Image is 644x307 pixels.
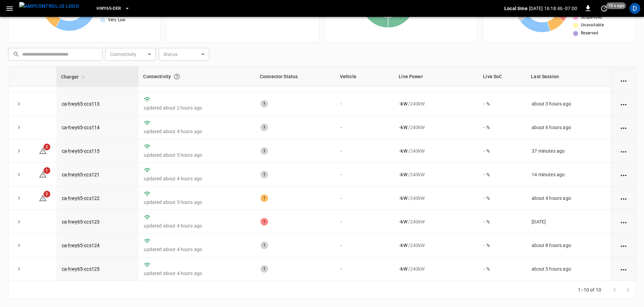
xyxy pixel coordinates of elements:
[62,243,100,248] a: ca-hwy65-ccs124
[261,124,268,131] div: 1
[14,240,24,250] button: expand row
[399,218,473,225] div: / 240 kW
[619,218,628,225] div: action cell options
[619,124,628,131] div: action cell options
[399,171,473,178] div: / 240 kW
[62,266,100,272] a: ca-hwy65-ccs125
[335,186,394,210] td: -
[97,5,121,12] span: HWY65-DER
[261,218,268,225] div: 1
[14,217,24,227] button: expand row
[144,199,250,206] p: updated about 5 hours ago
[526,210,611,234] td: [DATE]
[399,218,407,225] p: - kW
[62,125,100,130] a: ca-hwy65-ccs114
[62,148,100,154] a: ca-hwy65-ccs115
[144,270,250,277] p: updated about 4 hours ago
[171,70,183,83] button: Connection between the charger and our software.
[335,163,394,186] td: -
[478,210,526,234] td: - %
[399,195,407,202] p: - kW
[14,170,24,180] button: expand row
[478,92,526,116] td: - %
[526,66,611,87] th: Last Session
[581,14,602,21] span: Suspended
[14,122,24,132] button: expand row
[526,186,611,210] td: about 4 hours ago
[526,234,611,257] td: about 8 hours ago
[526,139,611,163] td: 37 minutes ago
[619,148,628,154] div: action cell options
[19,2,79,10] img: ampcontrol.io logo
[619,195,628,202] div: action cell options
[261,265,268,273] div: 1
[504,5,528,12] p: Local time
[529,5,577,12] p: [DATE] 16:18:46 -07:00
[478,116,526,139] td: - %
[399,124,473,131] div: / 240 kW
[62,195,100,201] a: ca-hwy65-ccs122
[619,171,628,178] div: action cell options
[14,146,24,156] button: expand row
[144,246,250,253] p: updated about 4 hours ago
[399,100,407,107] p: - kW
[335,257,394,281] td: -
[399,100,473,107] div: / 240 kW
[629,3,640,14] div: profile-icon
[399,266,407,272] p: - kW
[399,195,473,202] div: / 240 kW
[335,116,394,139] td: -
[478,66,526,87] th: Live SoC
[94,2,132,15] button: HWY65-DER
[526,92,611,116] td: about 3 hours ago
[619,266,628,272] div: action cell options
[478,257,526,281] td: - %
[39,195,47,201] a: 2
[619,242,628,249] div: action cell options
[61,73,87,81] span: Charger
[526,116,611,139] td: about 6 hours ago
[261,171,268,178] div: 1
[261,147,268,155] div: 1
[144,222,250,229] p: updated about 4 hours ago
[394,66,478,87] th: Live Power
[399,171,407,178] p: - kW
[619,77,628,84] div: action cell options
[478,186,526,210] td: - %
[606,2,626,9] span: 10 s ago
[62,219,100,224] a: ca-hwy65-ccs123
[144,104,250,111] p: updated about 2 hours ago
[581,30,598,37] span: Reserved
[619,100,628,107] div: action cell options
[399,148,407,154] p: - kW
[399,124,407,131] p: - kW
[39,148,47,153] a: 2
[335,234,394,257] td: -
[399,266,473,272] div: / 240 kW
[62,101,100,106] a: ca-hwy65-ccs113
[14,264,24,274] button: expand row
[44,144,50,150] span: 2
[143,70,250,83] div: Connectivity
[255,66,335,87] th: Connector Status
[62,172,100,177] a: ca-hwy65-ccs121
[261,194,268,202] div: 1
[599,3,610,14] button: set refresh interval
[399,242,407,249] p: - kW
[108,17,126,24] span: Very Low
[335,92,394,116] td: -
[144,152,250,158] p: updated about 5 hours ago
[44,167,50,174] span: 1
[39,172,47,177] a: 1
[526,163,611,186] td: 14 minutes ago
[261,100,268,108] div: 1
[335,210,394,234] td: -
[399,148,473,154] div: / 240 kW
[578,286,601,293] p: 1–10 of 10
[144,175,250,182] p: updated about 4 hours ago
[144,128,250,135] p: updated about 4 hours ago
[478,163,526,186] td: - %
[335,139,394,163] td: -
[14,99,24,109] button: expand row
[261,242,268,249] div: 1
